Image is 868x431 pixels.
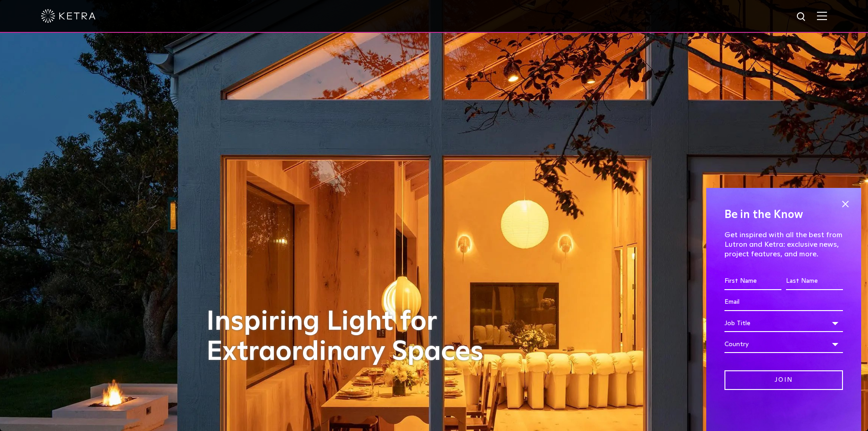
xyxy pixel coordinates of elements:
[817,11,827,20] img: Hamburger%20Nav.svg
[206,307,503,367] h1: Inspiring Light for Extraordinary Spaces
[724,206,843,223] h4: Be in the Know
[41,9,96,23] img: ketra-logo-2019-white
[724,294,843,311] input: Email
[724,315,843,332] div: Job Title
[724,230,843,259] p: Get inspired with all the best from Lutron and Ketra: exclusive news, project features, and more.
[796,11,807,23] img: search icon
[724,273,781,290] input: First Name
[724,370,843,390] input: Join
[786,273,843,290] input: Last Name
[724,336,843,353] div: Country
